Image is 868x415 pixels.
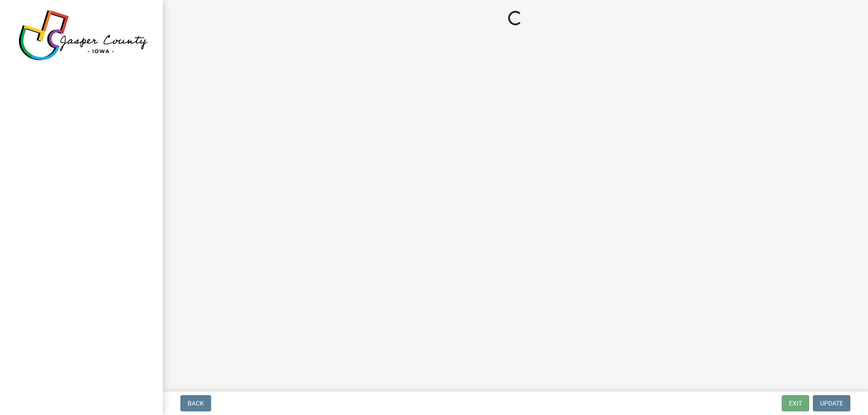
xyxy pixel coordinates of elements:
button: Back [180,395,211,411]
button: Update [813,395,850,411]
span: Update [820,400,843,407]
button: Exit [782,395,809,411]
img: Jasper County, Iowa [18,9,148,61]
span: Back [188,400,204,407]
